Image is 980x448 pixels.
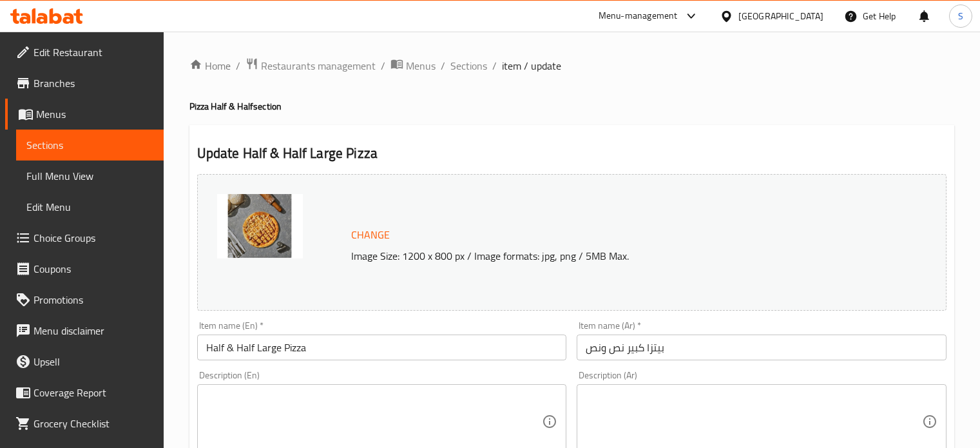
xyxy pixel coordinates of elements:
[34,292,153,307] span: Promotions
[346,248,878,264] p: Image Size: 1200 x 800 px / Image formats: jpg, png / 5MB Max.
[958,9,963,23] span: S
[5,408,164,439] a: Grocery Checklist
[34,416,153,431] span: Grocery Checklist
[5,315,164,346] a: Menu disclaimer
[5,346,164,377] a: Upsell
[245,57,376,74] a: Restaurants management
[346,222,395,248] button: Change
[34,261,153,277] span: Coupons
[450,58,487,73] a: Sections
[189,100,954,113] h4: Pizza Half & Half section
[34,44,153,60] span: Edit Restaurant
[36,106,153,122] span: Menus
[26,168,153,184] span: Full Menu View
[189,57,954,74] nav: breadcrumb
[34,230,153,246] span: Choice Groups
[16,130,164,161] a: Sections
[5,377,164,408] a: Coverage Report
[5,68,164,99] a: Branches
[16,161,164,191] a: Full Menu View
[492,58,497,73] li: /
[34,354,153,369] span: Upsell
[599,8,678,24] div: Menu-management
[197,144,946,163] h2: Update Half & Half Large Pizza
[236,58,240,73] li: /
[26,199,153,215] span: Edit Menu
[217,194,303,258] img: mmw_638930455087431172
[577,335,946,360] input: Enter name Ar
[5,222,164,253] a: Choice Groups
[261,58,376,73] span: Restaurants management
[381,58,385,73] li: /
[5,37,164,68] a: Edit Restaurant
[34,323,153,338] span: Menu disclaimer
[26,137,153,153] span: Sections
[5,253,164,284] a: Coupons
[738,9,823,23] div: [GEOGRAPHIC_DATA]
[16,191,164,222] a: Edit Menu
[5,284,164,315] a: Promotions
[5,99,164,130] a: Menus
[406,58,436,73] span: Menus
[390,57,436,74] a: Menus
[351,226,390,244] span: Change
[34,385,153,400] span: Coverage Report
[197,335,567,360] input: Enter name En
[34,75,153,91] span: Branches
[441,58,445,73] li: /
[502,58,561,73] span: item / update
[189,58,231,73] a: Home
